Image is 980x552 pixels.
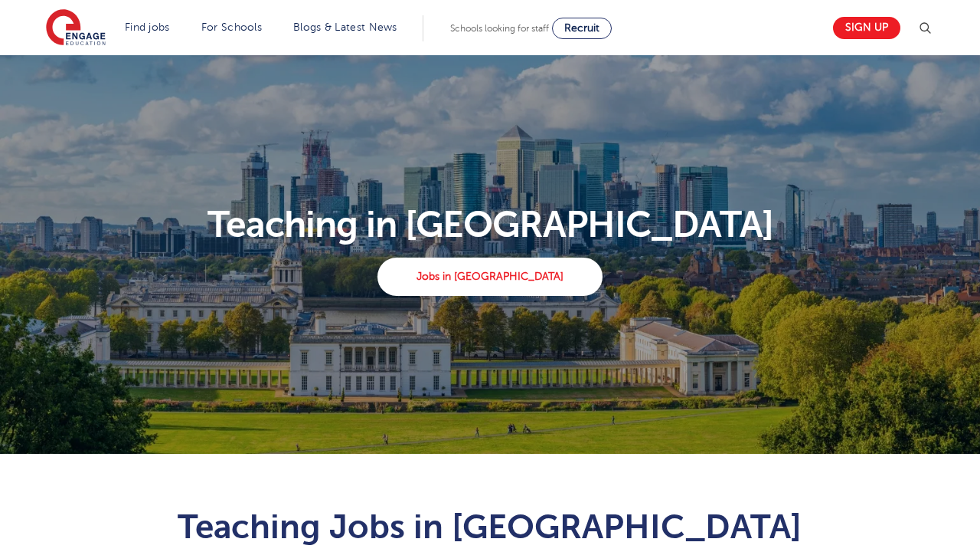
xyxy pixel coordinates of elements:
[552,18,612,39] a: Recruit
[178,508,802,546] span: Teaching Jobs in [GEOGRAPHIC_DATA]
[564,22,599,34] span: Recruit
[46,9,106,48] img: Engage Education
[450,23,549,34] span: Schools looking for staff
[833,17,900,39] a: Sign up
[293,21,397,33] a: Blogs & Latest News
[377,258,602,296] a: Jobs in [GEOGRAPHIC_DATA]
[201,21,262,33] a: For Schools
[38,206,943,243] p: Teaching in [GEOGRAPHIC_DATA]
[125,21,170,33] a: Find jobs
